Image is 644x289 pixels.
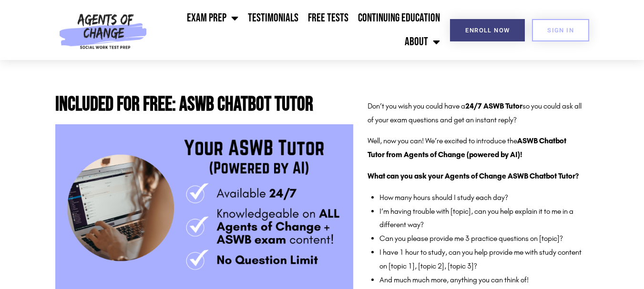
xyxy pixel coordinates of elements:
[303,6,353,30] a: Free Tests
[368,171,579,180] strong: What can you ask your Agents of Change ASWB Chatbot Tutor?
[55,95,353,115] h2: Included for Free: ASWB Chatbot Tutor
[379,232,584,246] li: Can you please provide me 3 practice questions on [topic]?
[182,6,243,30] a: Exam Prep
[379,246,584,273] li: I have 1 hour to study, can you help provide me with study content on [topic 1], [topic 2], [topi...
[547,27,574,33] span: SIGN IN
[151,6,445,54] nav: Menu
[379,205,584,232] li: I’m having trouble with [topic], can you help explain it to me in a different way?
[400,30,445,54] a: About
[353,6,445,30] a: Continuing Education
[532,19,589,41] a: SIGN IN
[379,273,584,287] li: And much much more, anything you can think of!
[368,136,566,159] b: ASWB Chatbot Tutor from Agents of Change (powered by AI)!
[368,134,584,162] p: Well, now you can! We’re excited to introduce the
[465,101,522,110] strong: 24/7 ASWB Tutor
[379,191,584,205] li: How many hours should I study each day?
[450,19,525,41] a: Enroll Now
[368,100,584,127] p: Don’t you wish you could have a so you could ask all of your exam questions and get an instant re...
[465,27,510,33] span: Enroll Now
[243,6,303,30] a: Testimonials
